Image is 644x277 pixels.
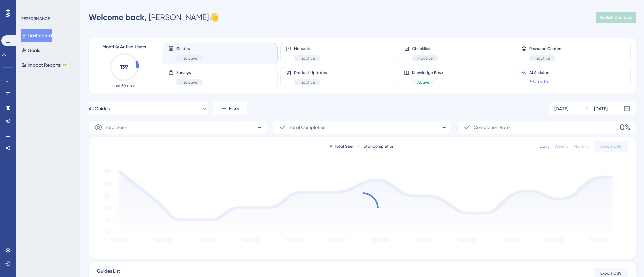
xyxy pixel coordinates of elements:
span: AI Assistant [529,70,551,75]
span: Guides [176,46,203,51]
span: Filter [229,105,239,113]
span: Completion Rate [474,123,510,131]
div: Monthly [574,144,589,149]
button: Export CSV [594,141,628,152]
span: Inactive [417,56,433,61]
span: All Guides [89,105,110,113]
div: BETA [62,63,68,67]
button: All Guides [89,102,208,115]
div: [PERSON_NAME] 👋 [89,12,219,23]
span: Inactive [300,56,315,61]
div: [DATE] [594,105,608,113]
span: Inactive [300,80,315,85]
span: Inactive [182,80,197,85]
span: Total Seen [105,123,127,131]
button: Impact ReportsBETA [21,59,68,71]
span: Inactive [535,56,550,61]
text: 139 [120,64,128,70]
div: Total Seen [330,144,355,149]
button: Publish Changes [596,12,636,23]
span: 0% [620,122,630,133]
span: - [442,122,446,133]
button: Goals [21,44,40,56]
span: Export CSV [600,144,622,149]
span: Last 30 days [112,83,136,88]
button: Filter [213,102,247,115]
div: Total Completion [357,144,394,149]
span: - [258,122,262,133]
div: Weekly [555,144,568,149]
span: Checklists [412,46,438,51]
div: PERFORMANCE [21,16,50,21]
span: Resource Centers [529,46,562,51]
span: Product Updates [294,70,327,75]
span: Hotspots [294,46,320,51]
div: [DATE] [554,105,568,113]
span: Publish Changes [600,15,632,20]
span: Monthly Active Users [102,43,146,51]
span: Knowledge Base [412,70,443,75]
a: + Create [529,77,548,85]
span: Welcome back, [89,12,147,22]
span: Inactive [182,56,197,61]
span: Surveys [176,70,203,75]
button: Dashboard [21,29,52,42]
span: Total Completion [289,123,326,131]
span: Active [417,80,429,85]
div: Daily [540,144,549,149]
span: Export CSV [600,271,622,276]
